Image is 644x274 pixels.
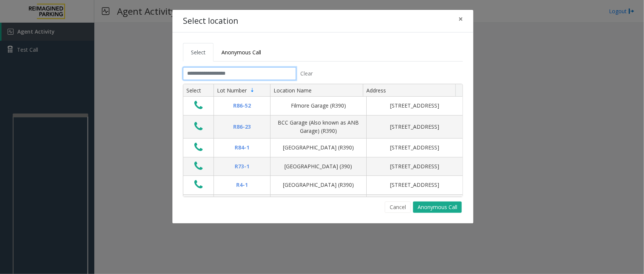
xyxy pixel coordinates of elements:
div: R73-1 [218,162,266,171]
div: [GEOGRAPHIC_DATA] (R390) [275,181,362,189]
div: R86-23 [218,123,266,131]
span: Address [366,87,386,94]
div: [STREET_ADDRESS] [371,102,458,110]
button: Cancel [385,202,411,213]
span: Lot Number [217,87,247,94]
div: [STREET_ADDRESS] [371,143,458,152]
span: Anonymous Call [221,49,261,56]
div: Data table [183,84,463,197]
div: R84-1 [218,143,266,152]
button: Close [453,10,468,28]
span: × [458,14,463,24]
div: R86-52 [218,102,266,110]
div: [STREET_ADDRESS] [371,123,458,131]
button: Anonymous Call [413,202,462,213]
button: Clear [296,67,317,80]
div: [GEOGRAPHIC_DATA] (R390) [275,143,362,152]
div: [STREET_ADDRESS] [371,162,458,171]
th: Select [183,84,214,97]
div: Filmore Garage (R390) [275,102,362,110]
span: Select [191,49,206,56]
div: BCC Garage (Also known as ANB Garage) (R390) [275,119,362,135]
div: [GEOGRAPHIC_DATA] (390) [275,162,362,171]
div: R4-1 [218,181,266,189]
span: Sortable [249,87,255,93]
div: [STREET_ADDRESS] [371,181,458,189]
ul: Tabs [183,43,463,62]
h4: Select location [183,15,238,27]
span: Location Name [274,87,312,94]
